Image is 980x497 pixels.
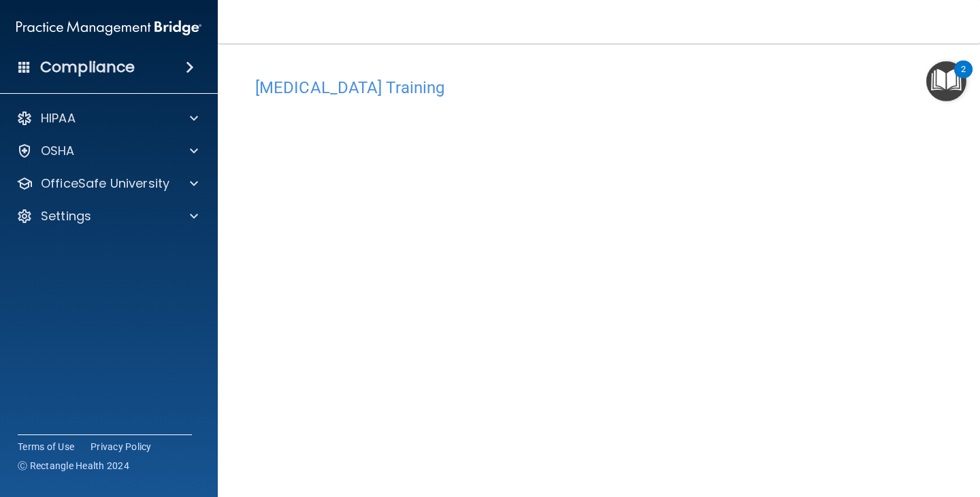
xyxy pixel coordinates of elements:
[255,79,943,97] h4: [MEDICAL_DATA] Training
[16,208,198,224] a: Settings
[926,61,966,101] button: Open Resource Center, 2 new notifications
[41,143,75,159] p: OSHA
[40,58,135,77] h4: Compliance
[18,440,74,453] a: Terms of Use
[961,69,966,87] div: 2
[91,440,152,453] a: Privacy Policy
[16,14,201,41] img: PMB logo
[41,208,91,224] p: Settings
[16,110,198,126] a: HIPAA
[41,110,76,126] p: HIPAA
[16,143,198,159] a: OSHA
[16,175,198,192] a: OfficeSafe University
[18,459,129,473] span: Ⓒ Rectangle Health 2024
[912,409,964,461] iframe: Drift Widget Chat Controller
[41,175,169,192] p: OfficeSafe University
